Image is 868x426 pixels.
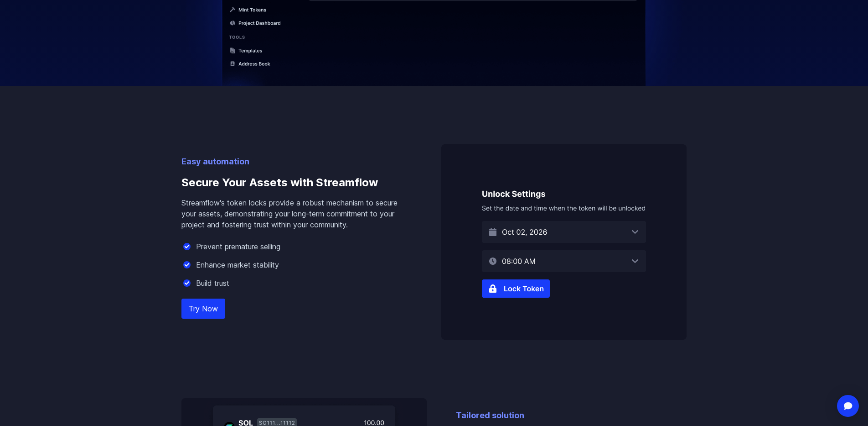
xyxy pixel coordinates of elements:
a: Try Now [181,299,225,319]
p: Easy automation [181,155,412,168]
img: Secure Your Assets with Streamflow [441,144,687,340]
p: Enhance market stability [196,259,279,270]
p: Build trust [196,278,229,289]
h3: Secure Your Assets with Streamflow [181,168,412,197]
p: Streamflow's token locks provide a robust mechanism to secure your assets, demonstrating your lon... [181,197,412,230]
p: Tailored solution [456,409,687,422]
div: Open Intercom Messenger [837,395,859,417]
p: Prevent premature selling [196,241,280,252]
